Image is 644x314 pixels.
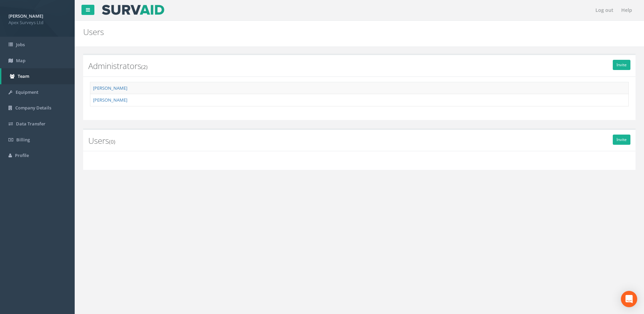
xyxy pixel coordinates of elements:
[18,73,29,79] span: Team
[8,13,43,19] strong: [PERSON_NAME]
[16,121,45,127] span: Data Transfer
[109,138,115,145] small: (0)
[88,136,630,145] h2: Users
[88,62,630,70] h2: Administrators
[621,291,637,307] div: Open Intercom Messenger
[15,152,29,158] span: Profile
[16,137,30,143] span: Billing
[83,28,542,36] h2: Users
[16,89,38,95] span: Equipment
[8,11,66,25] a: [PERSON_NAME] Apex Surveys Ltd
[16,41,25,48] span: Jobs
[141,63,148,71] small: (2)
[93,85,127,91] a: [PERSON_NAME]
[1,68,75,84] a: Team
[613,135,630,145] a: Invite
[93,97,127,103] a: [PERSON_NAME]
[613,60,630,70] a: Invite
[15,105,51,111] span: Company Details
[16,57,25,64] span: Map
[8,19,66,26] span: Apex Surveys Ltd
